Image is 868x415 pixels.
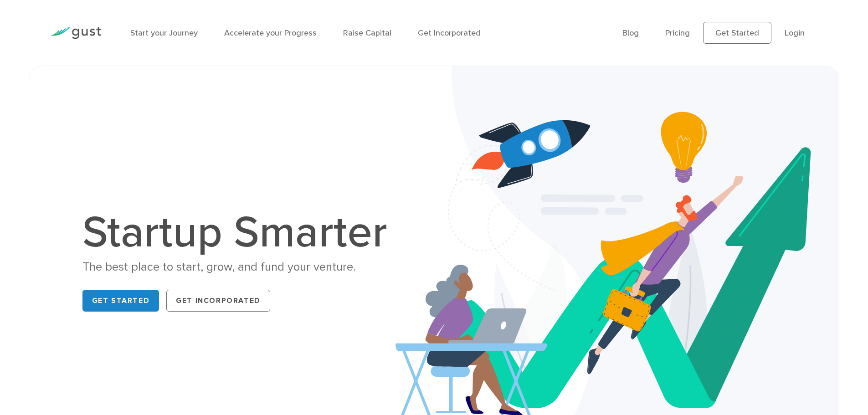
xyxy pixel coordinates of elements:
[622,28,639,38] a: Blog
[224,28,317,38] a: Accelerate your Progress
[50,27,101,39] img: Gust Logo
[785,28,805,38] a: Login
[82,290,159,312] a: Get Started
[665,28,690,38] a: Pricing
[343,28,391,38] a: Raise Capital
[130,28,198,38] a: Start your Journey
[418,28,481,38] a: Get Incorporated
[82,259,397,275] div: The best place to start, grow, and fund your venture.
[82,211,397,255] h1: Startup Smarter
[166,290,270,312] a: Get Incorporated
[703,22,771,44] a: Get Started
